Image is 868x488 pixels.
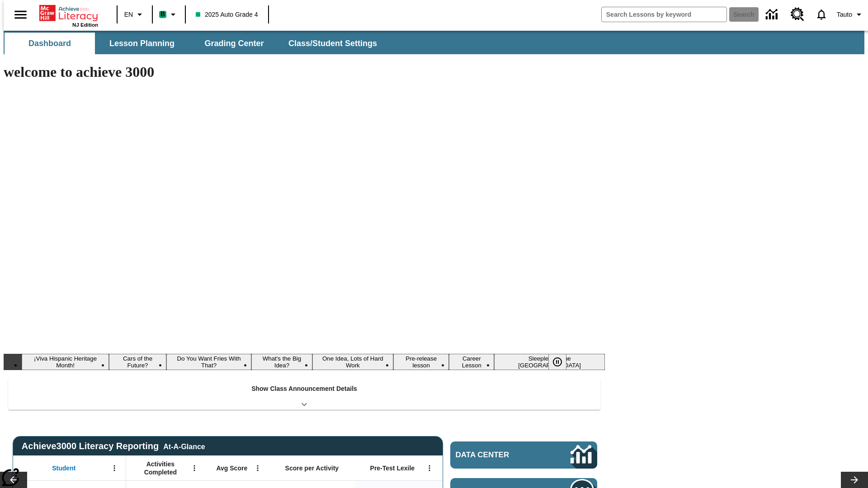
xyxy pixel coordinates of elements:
button: Language: EN, Select a language [120,6,149,23]
p: Show Class Announcement Details [251,384,357,394]
button: Grading Center [189,33,279,54]
a: Home [39,4,98,22]
div: Pause [548,354,576,370]
button: Slide 6 Pre-release lesson [393,354,449,370]
div: At-A-Glance [163,441,205,451]
button: Open Menu [251,461,264,475]
span: Avg Score [216,464,247,472]
span: Pre-Test Lexile [370,464,415,472]
button: Slide 1 ¡Viva Hispanic Heritage Month! [22,354,109,370]
div: Show Class Announcement Details [8,379,600,410]
div: Home [39,3,98,28]
span: EN [124,10,133,19]
button: Open Menu [188,461,201,475]
div: SubNavbar [4,31,864,54]
button: Slide 5 One Idea, Lots of Hard Work [312,354,394,370]
button: Pause [548,354,566,370]
button: Slide 2 Cars of the Future? [109,354,166,370]
button: Profile/Settings [833,6,868,23]
button: Slide 7 Career Lesson [449,354,494,370]
button: Dashboard [5,33,95,54]
a: Notifications [810,3,833,26]
input: search field [602,7,726,22]
button: Open Menu [108,461,121,475]
span: Score per Activity [285,464,339,472]
button: Open Menu [423,461,436,475]
button: Slide 4 What's the Big Idea? [251,354,312,370]
a: Resource Center, Will open in new tab [785,2,810,27]
span: Activities Completed [131,460,190,476]
button: Open side menu [7,1,34,28]
span: Student [52,464,75,472]
span: 2025 Auto Grade 4 [196,10,258,19]
div: SubNavbar [4,33,385,54]
span: NJ Edition [72,22,98,28]
button: Lesson carousel, Next [841,472,868,488]
a: Data Center [450,441,597,469]
button: Slide 3 Do You Want Fries With That? [166,354,251,370]
button: Class/Student Settings [281,33,384,54]
h1: welcome to achieve 3000 [4,64,605,80]
span: Achieve3000 Literacy Reporting [22,441,205,451]
span: Data Center [456,450,540,460]
a: Data Center [760,2,785,27]
button: Slide 8 Sleepless in the Animal Kingdom [494,354,605,370]
span: B [160,9,165,20]
span: Tauto [837,10,852,19]
button: Lesson Planning [97,33,187,54]
button: Boost Class color is mint green. Change class color [156,6,182,23]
